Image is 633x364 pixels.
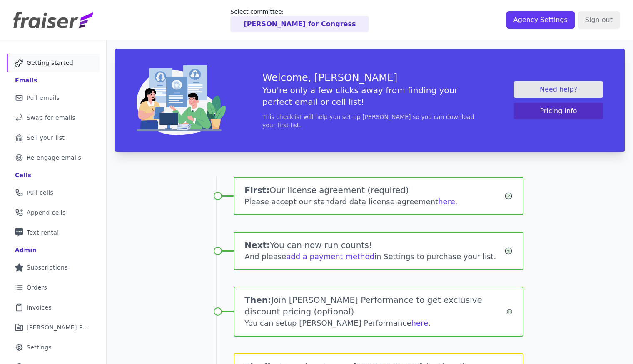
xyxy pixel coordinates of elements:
div: You can setup [PERSON_NAME] Performance . [244,317,506,329]
h3: Welcome, [PERSON_NAME] [262,71,477,84]
img: img [137,65,226,135]
a: Select committee: [PERSON_NAME] for Congress [230,7,369,32]
a: Sell your list [7,129,100,147]
span: Invoices [27,303,52,312]
span: [PERSON_NAME] Performance [27,323,90,332]
h1: You can now run counts! [244,239,504,251]
h1: Join [PERSON_NAME] Performance to get exclusive discount pricing (optional) [244,294,506,317]
span: Next: [244,240,270,250]
div: And please in Settings to purchase your list. [244,251,504,262]
a: Settings [7,338,100,357]
div: Emails [15,76,37,84]
span: First: [244,185,269,195]
p: [PERSON_NAME] for Congress [244,19,356,29]
span: Orders [27,283,47,292]
a: Pull cells [7,183,100,202]
a: Need help? [514,81,603,98]
a: Swap for emails [7,109,100,127]
a: here [411,319,429,327]
a: Re-engage emails [7,149,100,167]
span: Append cells [27,208,66,217]
a: Text rental [7,223,100,242]
div: Cells [15,171,31,179]
a: Orders [7,278,100,297]
div: Admin [15,246,37,254]
span: Settings [27,343,52,352]
img: Fraiser Logo [13,12,93,28]
a: Append cells [7,203,100,222]
span: Pull emails [27,94,60,102]
a: Pull emails [7,89,100,107]
p: This checklist will help you set-up [PERSON_NAME] so you can download your first list. [262,113,477,129]
span: Subscriptions [27,263,68,272]
button: Pricing info [514,103,603,119]
h1: Our license agreement (required) [244,184,504,196]
span: Getting started [27,59,73,67]
span: Re-engage emails [27,154,81,162]
span: Pull cells [27,188,53,197]
span: Then: [244,295,271,305]
div: Please accept our standard data license agreement [244,196,504,208]
a: Subscriptions [7,258,100,277]
a: [PERSON_NAME] Performance [7,318,100,337]
p: Select committee: [230,7,369,16]
input: Agency Settings [506,11,575,29]
span: Sell your list [27,134,65,142]
input: Sign out [578,11,620,29]
span: Text rental [27,228,59,237]
span: Swap for emails [27,114,75,122]
a: Invoices [7,298,100,317]
a: Getting started [7,54,100,72]
a: add a payment method [286,252,374,261]
h5: You're only a few clicks away from finding your perfect email or cell list! [262,84,477,108]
